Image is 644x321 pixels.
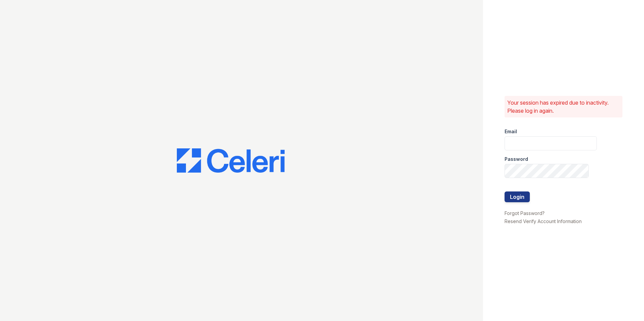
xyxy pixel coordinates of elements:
[505,156,528,163] label: Password
[507,99,620,115] p: Your session has expired due to inactivity. Please log in again.
[505,191,530,202] button: Login
[177,148,285,173] img: CE_Logo_Blue-a8612792a0a2168367f1c8372b55b34899dd931a85d93a1a3d3e32e68fde9ad4.png
[505,210,545,216] a: Forgot Password?
[505,128,517,135] label: Email
[505,218,582,224] a: Resend Verify Account Information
